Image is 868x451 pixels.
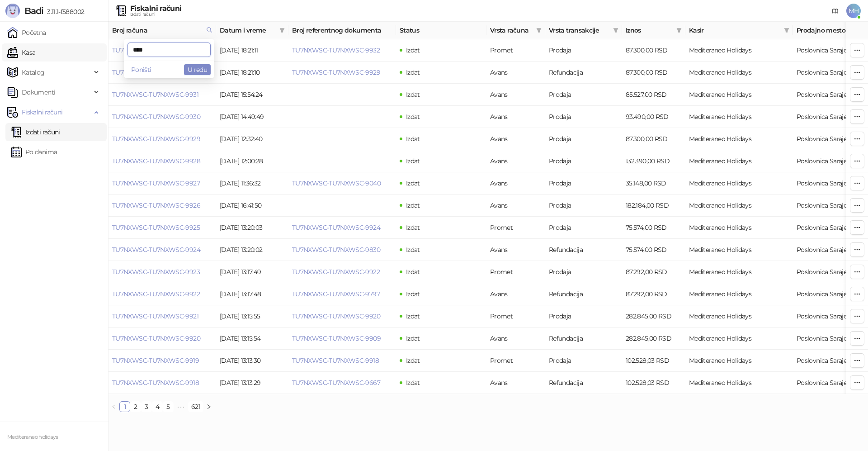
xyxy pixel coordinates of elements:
[120,402,130,412] a: 1
[112,135,200,143] a: TU7NXWSC-TU7NXWSC-9929
[784,28,789,33] span: filter
[112,268,200,276] a: TU7NXWSC-TU7NXWSC-9923
[545,62,622,84] td: Refundacija
[622,39,685,62] td: 87.300,00 RSD
[545,84,622,106] td: Prodaja
[685,84,793,106] td: Mediteraneo Holidays
[486,305,545,328] td: Promet
[622,305,685,328] td: 282.845,00 RSD
[685,350,793,372] td: Mediteraneo Holidays
[11,143,57,161] a: Po danima
[112,68,200,76] a: TU7NXWSC-TU7NXWSC-9932
[406,46,420,54] span: Izdat
[613,28,618,33] span: filter
[622,283,685,305] td: 87.292,00 RSD
[685,283,793,305] td: Mediteraneo Holidays
[43,8,84,16] span: 3.11.1-f588002
[112,290,200,298] a: TU7NXWSC-TU7NXWSC-9922
[685,62,793,84] td: Mediteraneo Holidays
[406,312,420,320] span: Izdat
[536,28,542,33] span: filter
[108,22,216,39] th: Broj računa
[545,283,622,305] td: Refundacija
[11,123,60,141] a: Izdati računi
[22,83,55,101] span: Dokumenti
[396,22,486,39] th: Status
[486,350,545,372] td: Promet
[545,350,622,372] td: Prodaja
[545,239,622,261] td: Refundacija
[152,401,163,412] li: 4
[24,5,43,16] span: Badi
[622,217,685,239] td: 75.574,00 RSD
[685,239,793,261] td: Mediteraneo Holidays
[486,195,545,217] td: Avans
[545,217,622,239] td: Prodaja
[486,84,545,106] td: Avans
[622,62,685,84] td: 87.300,00 RSD
[545,305,622,328] td: Prodaja
[216,305,288,328] td: [DATE] 13:15:55
[611,24,620,37] span: filter
[108,401,119,412] button: left
[112,113,200,121] a: TU7NXWSC-TU7NXWSC-9930
[685,328,793,350] td: Mediteraneo Holidays
[152,402,162,412] a: 4
[486,150,545,172] td: Avans
[490,25,533,35] span: Vrsta računa
[545,150,622,172] td: Prodaja
[112,46,200,54] a: TU7NXWSC-TU7NXWSC-9933
[189,402,203,412] a: 621
[685,150,793,172] td: Mediteraneo Holidays
[22,103,62,121] span: Fiskalni računi
[108,172,216,195] td: TU7NXWSC-TU7NXWSC-9927
[626,25,673,35] span: Iznos
[130,12,181,17] div: Izdati računi
[406,201,420,209] span: Izdat
[279,28,285,33] span: filter
[622,350,685,372] td: 102.528,03 RSD
[216,106,288,128] td: [DATE] 14:49:49
[486,22,545,39] th: Vrsta računa
[142,402,151,412] a: 3
[203,401,214,412] li: Sledeća strana
[545,372,622,394] td: Refundacija
[406,379,420,387] span: Izdat
[292,312,380,320] a: TU7NXWSC-TU7NXWSC-9920
[130,401,141,412] li: 2
[131,402,141,412] a: 2
[216,217,288,239] td: [DATE] 13:20:03
[278,24,287,37] span: filter
[141,401,152,412] li: 3
[108,217,216,239] td: TU7NXWSC-TU7NXWSC-9925
[174,401,188,412] span: •••
[108,328,216,350] td: TU7NXWSC-TU7NXWSC-9920
[292,179,381,187] a: TU7NXWSC-TU7NXWSC-9040
[622,372,685,394] td: 102.528,03 RSD
[112,246,200,254] a: TU7NXWSC-TU7NXWSC-9924
[486,261,545,283] td: Promet
[828,4,843,18] a: Dokumentacija
[545,22,622,39] th: Vrsta transakcije
[406,157,420,165] span: Izdat
[108,150,216,172] td: TU7NXWSC-TU7NXWSC-9928
[685,217,793,239] td: Mediteraneo Holidays
[486,372,545,394] td: Avans
[216,239,288,261] td: [DATE] 13:20:02
[622,328,685,350] td: 282.845,00 RSD
[545,195,622,217] td: Prodaja
[486,39,545,62] td: Promet
[216,150,288,172] td: [DATE] 12:00:28
[406,334,420,342] span: Izdat
[292,290,380,298] a: TU7NXWSC-TU7NXWSC-9797
[685,195,793,217] td: Mediteraneo Holidays
[108,283,216,305] td: TU7NXWSC-TU7NXWSC-9922
[184,64,211,75] button: U redu
[685,39,793,62] td: Mediteraneo Holidays
[216,261,288,283] td: [DATE] 13:17:49
[406,179,420,187] span: Izdat
[216,128,288,150] td: [DATE] 12:32:40
[7,434,58,440] small: Mediteraneo holidays
[292,268,380,276] a: TU7NXWSC-TU7NXWSC-9922
[782,24,791,37] span: filter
